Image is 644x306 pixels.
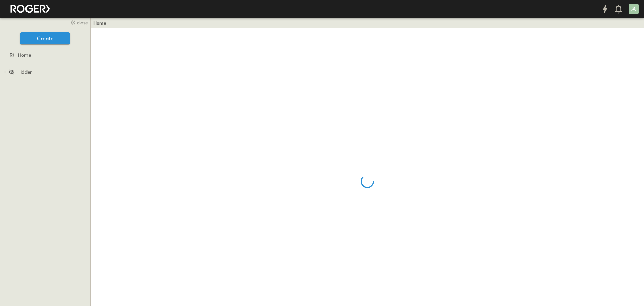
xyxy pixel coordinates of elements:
[93,19,106,26] a: Home
[20,32,70,44] button: Create
[67,17,89,27] button: close
[77,19,88,26] span: close
[93,19,110,26] nav: breadcrumbs
[17,69,33,75] span: Hidden
[18,52,31,58] span: Home
[1,50,88,60] a: Home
